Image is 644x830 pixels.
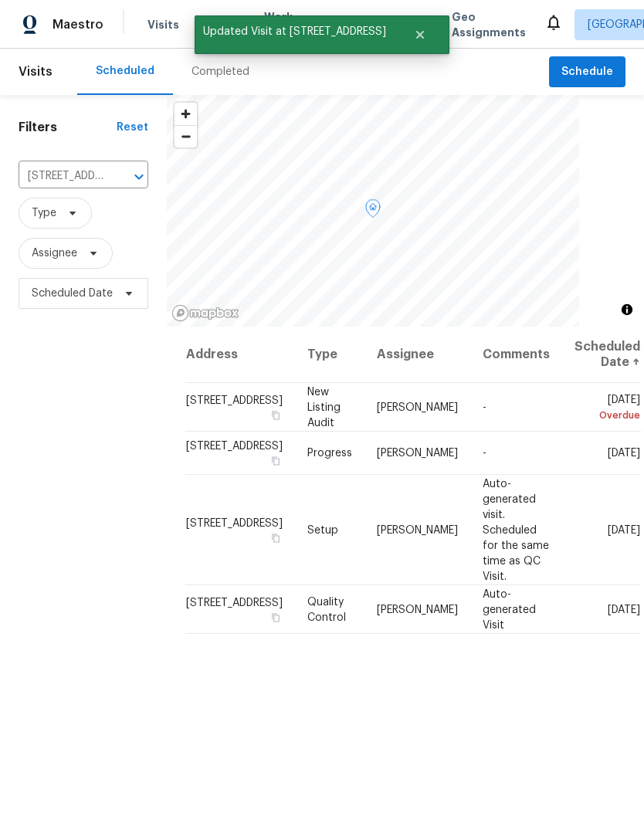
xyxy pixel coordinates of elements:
[32,246,77,261] span: Assignee
[192,64,249,80] div: Completed
[186,597,283,608] span: [STREET_ADDRESS]
[307,448,352,459] span: Progress
[185,327,295,383] th: Address
[377,604,458,615] span: [PERSON_NAME]
[452,9,526,40] span: Geo Assignments
[470,327,562,383] th: Comments
[307,524,338,535] span: Setup
[167,95,579,327] canvas: Map
[175,103,197,125] button: Zoom in
[186,395,283,405] span: [STREET_ADDRESS]
[307,596,346,622] span: Quality Control
[32,286,113,301] span: Scheduled Date
[171,304,239,322] a: Mapbox homepage
[562,327,641,383] th: Scheduled Date ↑
[96,63,154,79] div: Scheduled
[269,454,283,468] button: Copy Address
[608,448,640,459] span: [DATE]
[195,15,395,48] span: Updated Visit at [STREET_ADDRESS]
[608,604,640,615] span: [DATE]
[395,19,446,50] button: Close
[175,125,197,147] button: Zoom out
[19,164,105,188] input: Search for an address...
[618,300,636,319] button: Toggle attribution
[19,120,117,135] h1: Filters
[264,9,303,40] span: Work Orders
[622,301,632,318] span: Toggle attribution
[32,205,56,221] span: Type
[53,17,103,32] span: Maestro
[186,441,283,452] span: [STREET_ADDRESS]
[483,401,486,412] span: -
[549,56,625,88] button: Schedule
[307,386,341,428] span: New Listing Audit
[186,517,283,528] span: [STREET_ADDRESS]
[377,401,458,412] span: [PERSON_NAME]
[365,199,381,223] div: Map marker
[608,524,640,535] span: [DATE]
[128,166,150,188] button: Open
[575,394,640,422] span: [DATE]
[483,478,549,581] span: Auto-generated visit. Scheduled for the same time as QC Visit.
[483,448,486,459] span: -
[147,17,179,32] span: Visits
[377,524,458,535] span: [PERSON_NAME]
[377,448,458,459] span: [PERSON_NAME]
[19,55,53,89] span: Visits
[575,407,640,422] div: Overdue
[175,126,197,147] span: Zoom out
[364,327,470,383] th: Assignee
[269,530,283,544] button: Copy Address
[269,408,283,422] button: Copy Address
[295,327,364,383] th: Type
[117,120,148,135] div: Reset
[269,610,283,624] button: Copy Address
[561,63,613,82] span: Schedule
[483,588,536,630] span: Auto-generated Visit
